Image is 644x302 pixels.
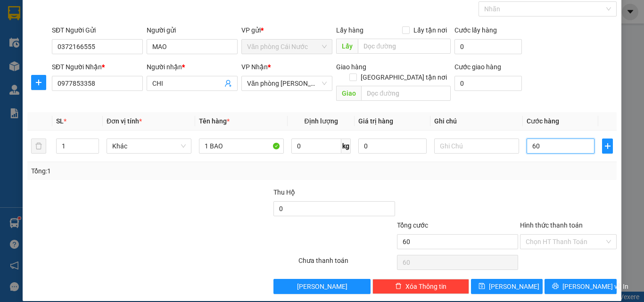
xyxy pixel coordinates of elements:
span: [PERSON_NAME] và In [562,281,628,292]
span: Giao [336,86,361,101]
button: plus [31,75,46,90]
span: delete [395,283,402,290]
label: Cước lấy hàng [454,26,497,34]
span: Thu Hộ [273,188,295,196]
input: Dọc đường [361,86,451,101]
button: plus [602,139,613,154]
span: Cước hàng [527,117,559,125]
span: Văn phòng Hồ Chí Minh [247,76,327,90]
span: Văn phòng Cái Nước [247,40,327,54]
div: Tổng: 1 [31,166,249,176]
input: Cước giao hàng [454,76,522,91]
div: Người nhận [147,62,238,72]
span: plus [603,142,612,150]
span: Lấy tận nơi [410,25,451,35]
input: VD: Bàn, Ghế [199,139,284,154]
span: Giao hàng [336,63,366,71]
span: Decrease Value [88,146,99,153]
div: Chưa thanh toán [297,255,396,272]
div: VP gửi [241,25,332,35]
span: Tổng cước [397,221,428,229]
span: [PERSON_NAME] [297,281,347,292]
span: Đơn vị tính [107,117,142,125]
span: Giá trị hàng [358,117,393,125]
span: plus [32,79,46,86]
li: 02839.63.63.63 [4,33,180,44]
input: Ghi Chú [434,139,519,154]
span: kg [341,139,351,154]
label: Hình thức thanh toán [520,221,583,229]
th: Ghi chú [430,112,523,131]
span: Lấy hàng [336,26,363,34]
button: save[PERSON_NAME] [471,279,543,294]
span: Tên hàng [199,117,230,125]
span: phone [54,34,62,42]
span: [GEOGRAPHIC_DATA] tận nơi [357,72,451,82]
input: 0 [358,139,426,154]
li: 85 [PERSON_NAME] [4,21,180,33]
label: Cước giao hàng [454,63,501,71]
span: down [91,147,97,153]
div: SĐT Người Nhận [52,62,143,72]
div: SĐT Người Gửi [52,25,143,35]
span: environment [54,23,62,30]
span: SL [56,117,64,125]
button: printer[PERSON_NAME] và In [545,279,617,294]
span: Lấy [336,39,358,54]
div: Người gửi [147,25,238,35]
span: Increase Value [88,139,99,146]
span: [PERSON_NAME] [489,281,539,292]
input: Dọc đường [358,39,451,54]
span: up [91,140,97,146]
span: VP Nhận [241,63,268,71]
span: printer [552,283,559,290]
span: Khác [112,139,186,153]
button: deleteXóa Thông tin [372,279,469,294]
span: Xóa Thông tin [405,281,446,292]
button: delete [31,139,46,154]
input: Cước lấy hàng [454,39,522,54]
button: [PERSON_NAME] [273,279,370,294]
b: [PERSON_NAME] [54,6,133,18]
b: GỬI : Văn phòng Cái Nước [4,59,158,74]
span: user-add [224,80,232,87]
span: save [479,283,485,290]
span: Định lượng [304,117,338,125]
